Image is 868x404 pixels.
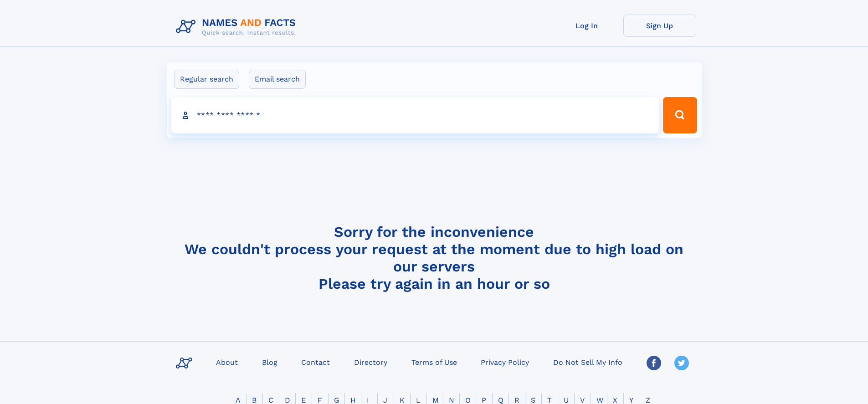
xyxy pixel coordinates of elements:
a: Terms of Use [408,355,461,368]
img: Facebook [647,356,661,370]
a: Directory [350,355,391,368]
a: Do Not Sell My Info [550,355,626,368]
h4: Sorry for the inconvenience We couldn't process your request at the moment due to high load on ou... [172,223,696,292]
img: Logo Names and Facts [172,15,303,39]
img: Twitter [674,356,689,370]
button: Search Button [663,97,697,133]
a: Sign Up [623,15,696,37]
a: Privacy Policy [477,355,533,368]
label: Regular search [174,70,239,89]
a: Contact [298,355,334,368]
input: search input [171,97,659,133]
a: About [212,355,241,368]
a: Log In [550,15,623,37]
label: Email search [249,70,306,89]
a: Blog [258,355,281,368]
